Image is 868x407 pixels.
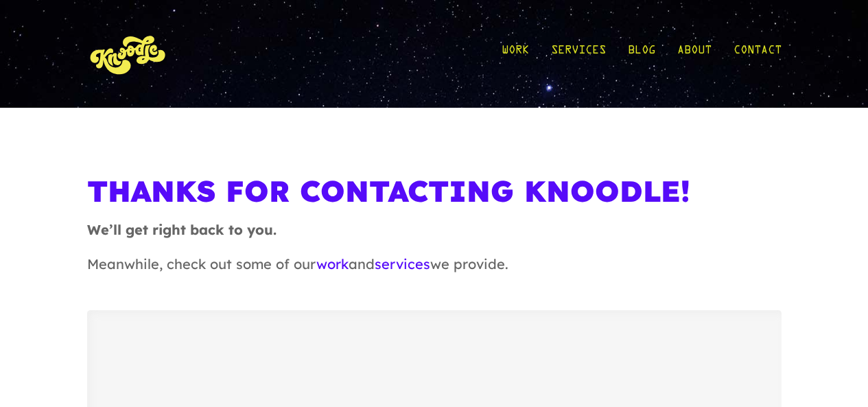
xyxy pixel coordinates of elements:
a: services [375,255,430,272]
h1: Thanks For Contacting Knoodle! [87,174,782,220]
a: work [316,255,349,272]
a: Blog [628,22,655,86]
a: About [677,22,712,86]
img: KnoLogo(yellow) [87,22,169,86]
a: Contact [734,22,782,86]
a: Work [502,22,529,86]
p: Meanwhile, check out some of our and we provide. [87,254,782,288]
a: Services [551,22,606,86]
strong: We’ll get right back to you. [87,221,277,238]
